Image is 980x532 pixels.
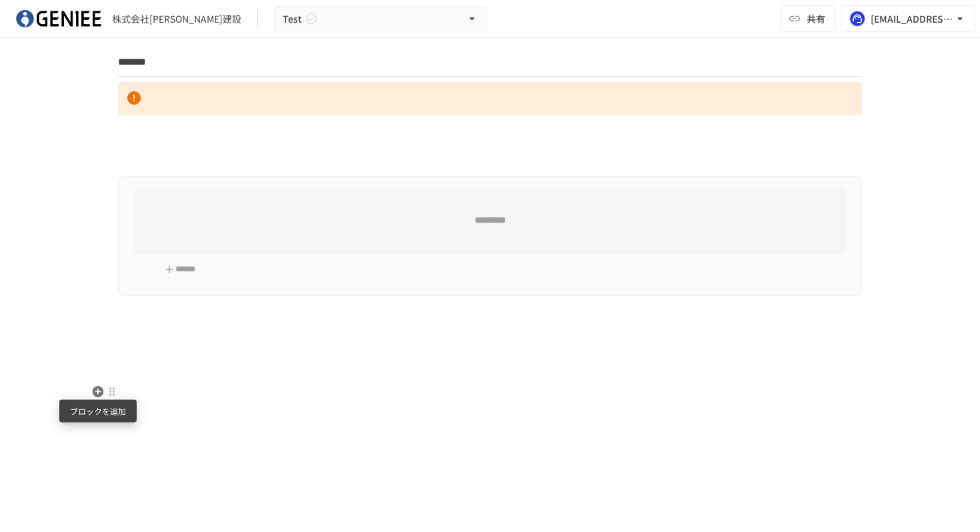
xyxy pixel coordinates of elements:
button: [EMAIL_ADDRESS][US_STATE][DOMAIN_NAME] [841,5,975,32]
div: [EMAIL_ADDRESS][US_STATE][DOMAIN_NAME] [871,11,953,27]
span: Test [283,11,302,27]
button: Test [274,6,487,32]
div: 株式会社[PERSON_NAME]建設 [112,12,241,26]
div: ブロックを追加 [59,400,137,423]
span: 共有 [807,11,825,26]
img: mDIuM0aA4TOBKl0oB3pspz7XUBGXdoniCzRRINgIxkl [16,8,101,29]
button: 共有 [780,5,836,32]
